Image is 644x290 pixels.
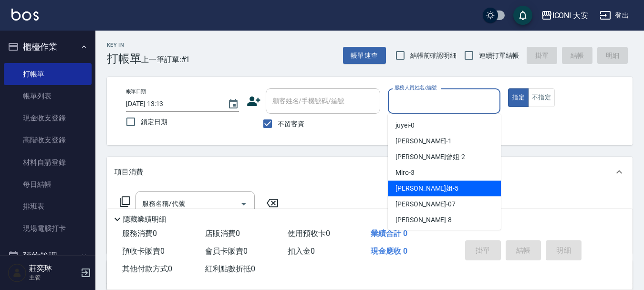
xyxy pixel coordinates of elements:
button: 登出 [596,7,633,24]
span: 預收卡販賣 0 [122,247,165,256]
span: 連續打單結帳 [479,51,519,61]
span: 上一筆訂單:#1 [141,54,190,65]
label: 服務人員姓名/編號 [395,84,436,91]
span: 業績合計 0 [371,229,407,238]
button: Open [236,196,251,212]
button: 指定 [508,88,529,107]
span: 會員卡販賣 0 [205,247,248,256]
a: 打帳單 [4,63,92,85]
a: 材料自購登錄 [4,151,92,173]
span: [PERSON_NAME] -1 [395,136,452,146]
span: 服務消費 0 [122,229,157,238]
h3: 打帳單 [107,52,141,65]
span: [PERSON_NAME]曾姐 -2 [395,152,465,162]
div: 項目消費 [107,157,633,187]
a: 現金收支登錄 [4,107,92,129]
a: 現場電腦打卡 [4,217,92,239]
button: 帳單速查 [343,47,386,64]
a: 排班表 [4,195,92,217]
button: 櫃檯作業 [4,34,92,59]
p: 隱藏業績明細 [123,215,166,225]
span: [PERSON_NAME] -8 [395,215,452,225]
a: 帳單列表 [4,85,92,107]
p: 主管 [29,273,78,282]
label: 帳單日期 [126,88,146,95]
span: Miro -3 [395,168,415,178]
button: 不指定 [528,88,555,107]
span: [PERSON_NAME] -07 [395,199,456,209]
h5: 莊奕琳 [29,264,78,273]
div: ICONI 大安 [552,10,589,21]
span: juyei -0 [395,120,415,130]
span: 店販消費 0 [205,229,240,238]
span: 紅利點數折抵 0 [205,264,255,273]
span: 不留客資 [278,119,304,129]
p: 項目消費 [114,167,143,177]
input: YYYY/MM/DD hh:mm [126,96,218,112]
span: 使用預收卡 0 [288,229,330,238]
img: Person [8,263,27,282]
span: 其他付款方式 0 [122,264,172,273]
span: 鎖定日期 [141,117,167,127]
button: Choose date, selected date is 2025-08-20 [222,93,245,116]
span: 扣入金 0 [288,247,315,256]
span: 結帳前確認明細 [410,51,457,61]
a: 高階收支登錄 [4,129,92,151]
button: 預約管理 [4,244,92,269]
button: ICONI 大安 [537,6,592,25]
img: Logo [11,9,39,21]
a: 每日結帳 [4,173,92,195]
h2: Key In [107,42,141,48]
span: [PERSON_NAME]姐 -5 [395,183,458,193]
button: save [513,6,532,25]
span: 現金應收 0 [371,247,407,256]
